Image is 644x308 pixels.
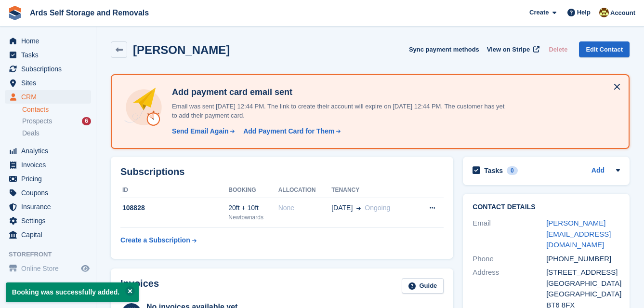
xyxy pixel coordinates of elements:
[22,129,39,138] span: Deals
[168,87,505,98] h4: Add payment card email sent
[228,213,278,222] div: Newtownards
[120,203,228,213] div: 108828
[5,172,91,186] a: menu
[21,76,79,90] span: Sites
[5,214,91,228] a: menu
[5,228,91,241] a: menu
[546,278,620,289] div: [GEOGRAPHIC_DATA]
[120,235,190,245] div: Create a Subscription
[599,8,609,17] img: Mark McFerran
[546,267,620,278] div: [STREET_ADDRESS]
[483,41,541,57] a: View on Stripe
[22,117,52,126] span: Prospects
[133,43,230,56] h2: [PERSON_NAME]
[545,41,571,57] button: Delete
[487,45,530,54] span: View on Stripe
[5,262,91,275] a: menu
[5,186,91,200] a: menu
[22,116,91,126] a: Prospects 6
[172,126,229,136] div: Send Email Again
[21,172,79,186] span: Pricing
[473,203,620,211] h2: Contact Details
[6,282,139,302] p: Booking was successfully added.
[579,41,630,57] a: Edit Contact
[168,102,505,121] p: Email was sent [DATE] 12:44 PM. The link to create their account will expire on [DATE] 12:44 PM. ...
[409,41,479,57] button: Sync payment methods
[577,8,591,17] span: Help
[21,214,79,228] span: Settings
[21,186,79,200] span: Coupons
[123,87,164,128] img: add-payment-card-4dbda4983b697a7845d177d07a5d71e8a16f1ec00487972de202a45f1e8132f5.svg
[120,278,159,294] h2: Invoices
[5,76,91,90] a: menu
[22,105,91,114] a: Contacts
[278,183,332,198] th: Allocation
[5,34,91,48] a: menu
[546,254,620,265] div: [PHONE_NUMBER]
[9,250,96,259] span: Storefront
[243,126,334,136] div: Add Payment Card for Them
[21,158,79,172] span: Invoices
[21,34,79,48] span: Home
[331,183,415,198] th: Tenancy
[402,278,444,294] a: Guide
[507,166,518,175] div: 0
[529,8,549,17] span: Create
[5,200,91,214] a: menu
[120,183,228,198] th: ID
[82,117,91,125] div: 6
[8,6,22,20] img: stora-icon-8386f47178a22dfd0bd8f6a31ec36ba5ce8667c1dd55bd0f319d3a0aa187defe.svg
[365,204,390,212] span: Ongoing
[5,62,91,76] a: menu
[21,62,79,76] span: Subscriptions
[21,200,79,214] span: Insurance
[26,5,153,21] a: Ards Self Storage and Removals
[546,219,611,249] a: [PERSON_NAME][EMAIL_ADDRESS][DOMAIN_NAME]
[22,128,91,138] a: Deals
[21,262,79,275] span: Online Store
[591,165,605,176] a: Add
[5,48,91,62] a: menu
[5,158,91,172] a: menu
[239,126,342,136] a: Add Payment Card for Them
[546,289,620,300] div: [GEOGRAPHIC_DATA]
[5,90,91,104] a: menu
[473,254,546,265] div: Phone
[278,203,332,213] div: None
[120,231,197,249] a: Create a Subscription
[228,183,278,198] th: Booking
[21,90,79,104] span: CRM
[21,144,79,158] span: Analytics
[120,166,444,177] h2: Subscriptions
[21,228,79,241] span: Capital
[610,8,635,18] span: Account
[79,263,91,274] a: Preview store
[21,48,79,62] span: Tasks
[5,144,91,158] a: menu
[484,166,503,175] h2: Tasks
[228,203,278,213] div: 20ft + 10ft
[473,218,546,251] div: Email
[331,203,353,213] span: [DATE]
